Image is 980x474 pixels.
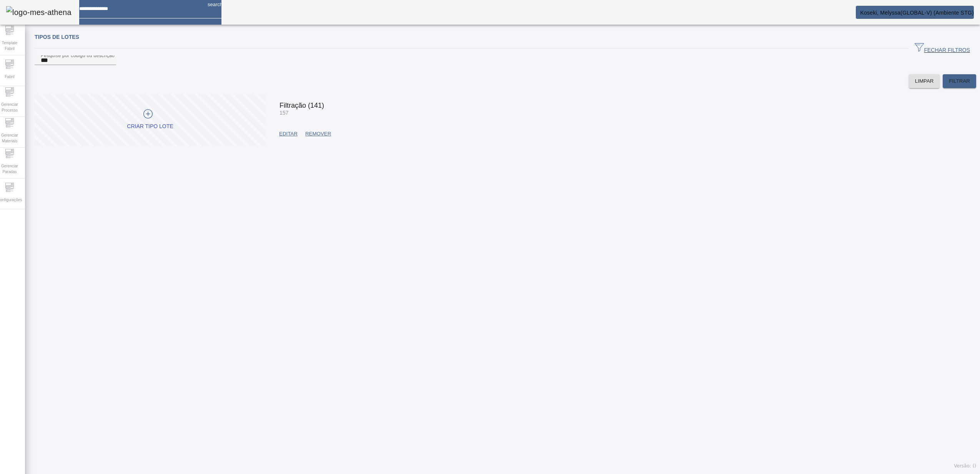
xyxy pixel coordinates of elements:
span: Versão: () [954,463,976,469]
span: Filtração (141) [280,102,324,109]
button: FILTRAR [943,74,976,88]
button: FECHAR FILTROS [908,42,976,55]
button: EDITAR [275,127,301,141]
span: FILTRAR [949,77,970,85]
button: CRIAR TIPO LOTE [35,94,266,146]
div: CRIAR TIPO LOTE [127,123,173,130]
span: LIMPAR [915,77,934,85]
button: REMOVER [301,127,335,141]
span: 157 [280,110,288,116]
span: Fabril [2,72,17,82]
mat-label: Pesquise por código ou descrição [41,53,115,58]
span: Koseki, Melyssa(GLOBAL-V) (Ambiente STG) [860,10,974,16]
button: LIMPAR [909,74,940,88]
img: logo-mes-athena [6,6,72,18]
span: REMOVER [305,130,331,138]
span: FECHAR FILTROS [915,43,970,54]
span: Tipos de lotes [35,34,79,40]
span: EDITAR [279,130,298,138]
